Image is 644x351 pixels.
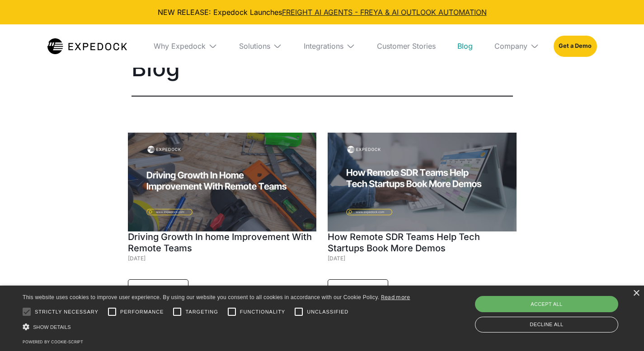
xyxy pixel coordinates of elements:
div: Solutions [232,24,289,68]
div: [DATE] [128,254,317,263]
img: tab_keywords_by_traffic_grey.svg [90,52,97,60]
div: Decline all [475,317,618,333]
iframe: Chat Widget [599,308,644,351]
div: Show details [23,322,410,332]
div: Close [633,290,639,297]
div: Solutions [239,42,270,51]
a: Powered by cookie-script [23,339,83,344]
div: Why Expedock [154,42,206,51]
div: Company [487,24,546,68]
span: Unclassified [307,308,348,316]
span: Show details [33,324,71,330]
a: Read More -> [128,279,188,297]
a: Customer Stories [370,24,443,68]
h1: Blog [132,57,513,79]
h1: How Remote SDR Teams Help Tech Startups Book More Demos [328,231,517,254]
h1: Driving Growth In home Improvement With Remote Teams [128,231,317,254]
span: Functionality [240,308,285,316]
span: Targeting [185,308,218,316]
a: FREIGHT AI AGENTS - FREYA & AI OUTLOOK AUTOMATION [282,8,487,17]
div: Domain Overview [34,53,81,59]
div: NEW RELEASE: Expedock Launches [7,7,637,17]
img: tab_domain_overview_orange.svg [24,52,32,60]
div: Why Expedock [146,24,225,68]
div: Domain: [DOMAIN_NAME] [24,23,99,31]
span: Strictly necessary [35,308,99,316]
a: Read More -> [328,279,388,297]
div: Integrations [304,42,343,51]
div: Integrations [296,24,362,68]
div: [DATE] [328,254,517,263]
a: Get a Demo [554,36,597,56]
span: Performance [120,308,164,316]
span: This website uses cookies to improve user experience. By using our website you consent to all coo... [23,294,379,300]
div: Company [494,42,527,51]
a: Read more [381,294,410,300]
div: Keywords by Traffic [100,53,152,59]
a: Blog [450,24,480,68]
div: Accept all [475,296,618,312]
